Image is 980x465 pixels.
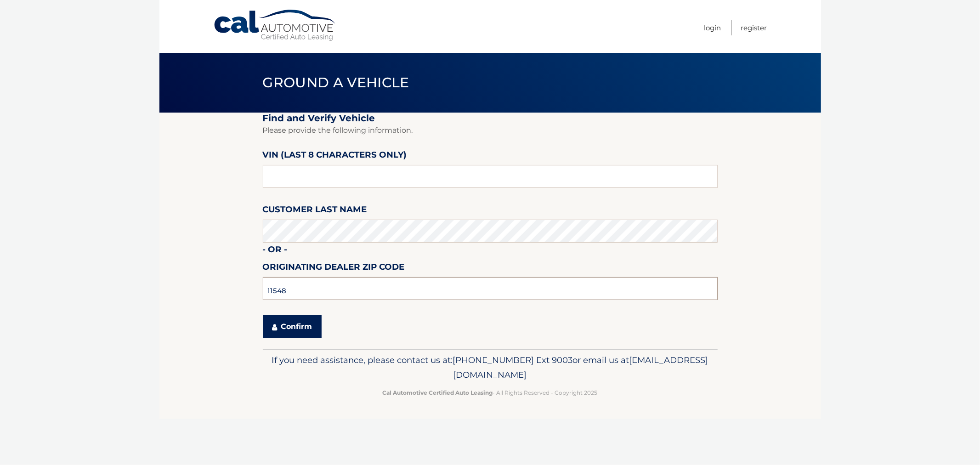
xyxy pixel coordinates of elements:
[383,389,493,396] strong: Cal Automotive Certified Auto Leasing
[213,9,337,42] a: Cal Automotive
[263,203,367,220] label: Customer Last Name
[263,315,322,338] button: Confirm
[263,74,409,91] span: Ground a Vehicle
[263,124,718,137] p: Please provide the following information.
[263,243,288,260] label: - or -
[453,355,573,365] span: [PHONE_NUMBER] Ext 9003
[263,113,718,124] h2: Find and Verify Vehicle
[263,260,405,277] label: Originating Dealer Zip Code
[269,388,712,397] p: - All Rights Reserved - Copyright 2025
[741,20,767,35] a: Register
[263,148,407,165] label: VIN (last 8 characters only)
[704,20,721,35] a: Login
[269,353,712,382] p: If you need assistance, please contact us at: or email us at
